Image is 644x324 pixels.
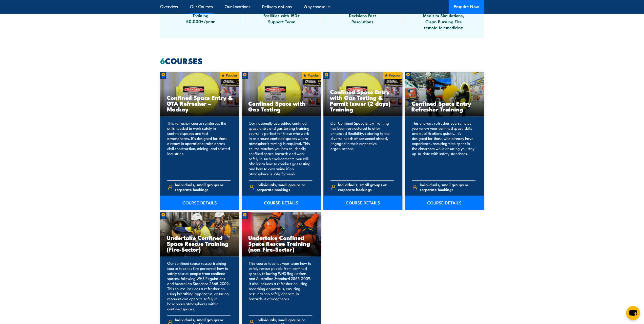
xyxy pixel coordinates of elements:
[411,100,477,112] h3: Confined Space Entry Refresher Training
[338,182,394,192] span: Individuals, small groups or corporate bookings
[175,182,231,192] span: Individuals, small groups or corporate bookings
[421,7,466,30] span: Technology, VR, Medisim Simulations, Clean Burning Fire remote telemedicine
[249,261,312,311] p: This course teaches your team how to safely rescue people from confined spaces, following WHS Reg...
[420,182,475,192] span: Individuals, small groups or corporate bookings
[167,261,231,311] p: Our confined space rescue training course teaches fire personnel how to safely rescue people from...
[259,7,304,24] span: Specialist Training Facilities with 150+ Support Team
[167,235,233,252] h3: Undertake Confined Space Rescue Training (Fire-Sector)
[160,54,165,67] strong: 6
[248,235,314,252] h3: Undertake Confined Space Rescue Training (non Fire-Sector)
[330,89,396,112] h3: Confined Space Entry with Gas Testing & Permit Issuer (2 days) Training
[248,100,314,112] h3: Confined Space with Gas Testing
[167,121,231,176] p: This refresher course reinforces the skills needed to work safely in confined spaces and test atm...
[412,121,475,176] p: This one-day refresher course helps you renew your confined space skills and qualifications quick...
[167,94,233,112] h3: Confined Space Entry & GTA Refresher – Mackay
[257,182,312,192] span: Individuals, small groups or corporate bookings
[340,7,385,24] span: Fast Response Fast Decisions Fast Resolutions
[160,57,484,64] h2: COURSES
[323,196,403,210] a: COURSE DETAILS
[242,196,321,210] a: COURSE DETAILS
[626,306,640,320] button: chat-button
[330,121,394,176] p: Our Confined Space Entry Training has been restructured to offer enhanced flexibility, catering t...
[160,196,239,210] a: COURSE DETAILS
[178,7,223,24] span: Australia Wide Training 50,000+/year
[249,121,312,176] p: Our nationally accredited confined space entry and gas testing training course is perfect for tho...
[405,196,484,210] a: COURSE DETAILS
